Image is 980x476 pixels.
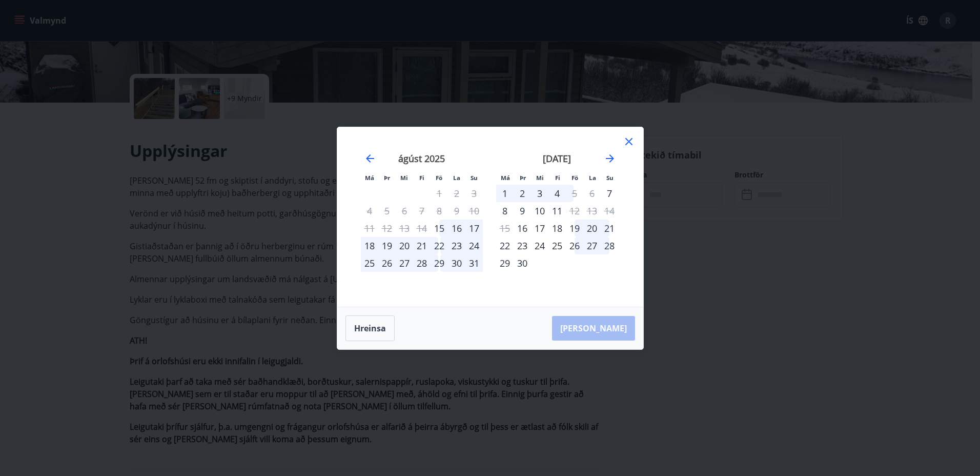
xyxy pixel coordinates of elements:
[514,202,531,220] div: 9
[583,185,601,202] td: Not available. laugardagur, 6. september 2025
[465,185,483,202] td: Not available. sunnudagur, 3. ágúst 2025
[345,315,395,341] button: Hreinsa
[465,220,483,237] td: sunnudagur, 17. ágúst 2025
[431,237,448,254] div: 22
[378,254,396,272] td: þriðjudagur, 26. ágúst 2025
[413,237,431,254] div: 21
[400,174,408,182] small: Mi
[583,202,601,220] td: Not available. laugardagur, 13. september 2025
[396,237,413,254] td: miðvikudagur, 20. ágúst 2025
[448,202,465,220] td: Not available. laugardagur, 9. ágúst 2025
[496,237,514,254] td: mánudagur, 22. september 2025
[431,254,448,272] div: 29
[583,237,601,254] div: 27
[436,174,442,182] small: Fö
[396,254,413,272] td: miðvikudagur, 27. ágúst 2025
[531,220,548,237] td: miðvikudagur, 17. september 2025
[361,220,378,237] td: Not available. mánudagur, 11. ágúst 2025
[465,237,483,254] td: sunnudagur, 24. ágúst 2025
[496,254,514,272] td: mánudagur, 29. september 2025
[601,237,618,254] td: sunnudagur, 28. september 2025
[531,220,548,237] div: 17
[448,254,465,272] div: 30
[566,202,583,220] div: Aðeins útritun í boði
[465,220,483,237] div: 17
[583,220,601,237] td: laugardagur, 20. september 2025
[398,152,445,165] strong: ágúst 2025
[378,237,396,254] td: þriðjudagur, 19. ágúst 2025
[604,152,616,165] div: Move forward to switch to the next month.
[601,185,618,202] div: Aðeins innritun í boði
[361,254,378,272] div: 25
[514,185,531,202] td: þriðjudagur, 2. september 2025
[384,174,390,182] small: Þr
[465,254,483,272] td: sunnudagur, 31. ágúst 2025
[514,220,531,237] td: þriðjudagur, 16. september 2025
[531,202,548,220] td: miðvikudagur, 10. september 2025
[536,174,544,182] small: Mi
[396,237,413,254] div: 20
[465,202,483,220] td: Not available. sunnudagur, 10. ágúst 2025
[548,237,566,254] div: 25
[496,237,514,254] div: 22
[496,185,514,202] div: 1
[548,202,566,220] td: fimmtudagur, 11. september 2025
[543,152,571,165] strong: [DATE]
[413,254,431,272] div: 28
[431,220,448,237] td: föstudagur, 15. ágúst 2025
[448,237,465,254] td: laugardagur, 23. ágúst 2025
[520,174,526,182] small: Þr
[496,202,514,220] div: 8
[566,237,583,254] div: 26
[548,220,566,237] div: 18
[501,174,510,182] small: Má
[361,237,378,254] td: mánudagur, 18. ágúst 2025
[514,254,531,272] td: þriðjudagur, 30. september 2025
[378,202,396,220] td: Not available. þriðjudagur, 5. ágúst 2025
[396,202,413,220] td: Not available. miðvikudagur, 6. ágúst 2025
[448,254,465,272] td: laugardagur, 30. ágúst 2025
[566,185,583,202] div: Aðeins útritun í boði
[413,220,431,237] td: Not available. fimmtudagur, 14. ágúst 2025
[531,185,548,202] div: 3
[496,220,514,237] td: Not available. mánudagur, 15. september 2025
[419,174,424,182] small: Fi
[361,237,378,254] div: 18
[496,254,514,272] div: 29
[396,220,413,237] td: Not available. miðvikudagur, 13. ágúst 2025
[583,237,601,254] td: laugardagur, 27. september 2025
[431,254,448,272] td: föstudagur, 29. ágúst 2025
[531,202,548,220] div: 10
[431,202,448,220] td: Not available. föstudagur, 8. ágúst 2025
[514,237,531,254] td: þriðjudagur, 23. september 2025
[465,254,483,272] div: 31
[514,220,531,237] div: Aðeins innritun í boði
[465,237,483,254] div: 24
[601,220,618,237] td: sunnudagur, 21. september 2025
[548,185,566,202] td: fimmtudagur, 4. september 2025
[514,185,531,202] div: 2
[571,174,578,182] small: Fö
[583,220,601,237] div: 20
[448,237,465,254] div: 23
[378,237,396,254] div: 19
[566,220,583,237] td: föstudagur, 19. september 2025
[413,254,431,272] td: fimmtudagur, 28. ágúst 2025
[601,220,618,237] div: 21
[431,237,448,254] td: föstudagur, 22. ágúst 2025
[566,237,583,254] td: föstudagur, 26. september 2025
[531,237,548,254] div: 24
[566,185,583,202] td: Not available. föstudagur, 5. september 2025
[413,202,431,220] td: Not available. fimmtudagur, 7. ágúst 2025
[566,202,583,220] td: Not available. föstudagur, 12. september 2025
[601,237,618,254] div: 28
[514,254,531,272] div: 30
[448,185,465,202] td: Not available. laugardagur, 2. ágúst 2025
[350,140,631,294] div: Calendar
[453,174,460,182] small: La
[606,174,614,182] small: Su
[566,220,583,237] div: 19
[514,237,531,254] div: 23
[378,220,396,237] td: Not available. þriðjudagur, 12. ágúst 2025
[555,174,560,182] small: Fi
